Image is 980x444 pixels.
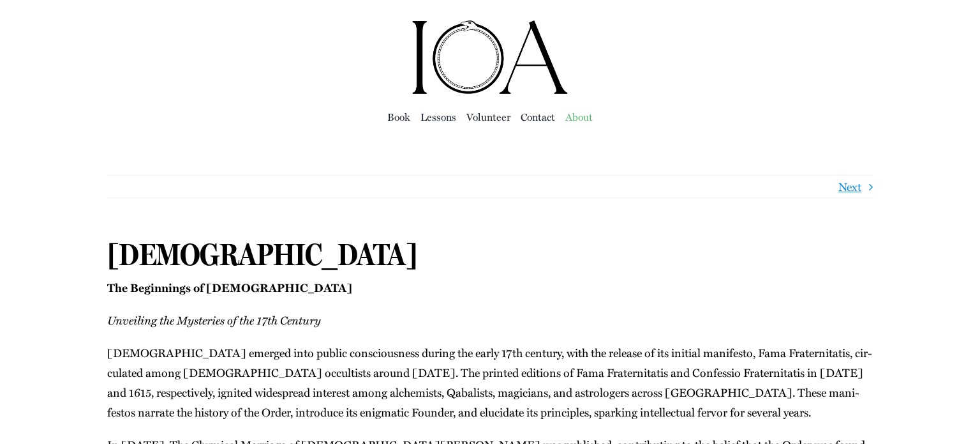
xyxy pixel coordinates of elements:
strong: The Begin­nings of [DEMOGRAPHIC_DATA] [107,279,352,296]
h1: [DEMOGRAPHIC_DATA] [107,236,873,273]
a: ioa-logo [410,17,570,33]
a: Next [838,176,861,197]
a: About [565,108,593,126]
nav: Main [107,96,873,137]
a: Book [387,108,410,126]
a: Vol­un­teer [466,108,510,126]
a: Lessons [420,108,456,126]
a: Con­tact [521,108,555,126]
em: Unveil­ing the Mys­ter­ies of the 17th Century [107,311,321,328]
img: Institute of Awakening [410,19,570,96]
p: [DEMOGRAPHIC_DATA] emerged into pub­lic con­scious­ness dur­ing the ear­ly 17th cen­tu­ry, with t... [107,343,873,422]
